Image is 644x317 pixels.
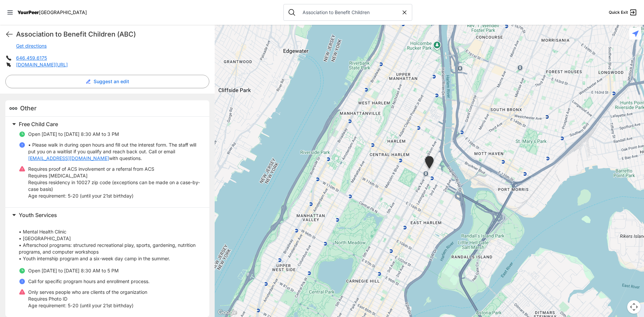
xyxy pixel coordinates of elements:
[424,156,435,171] div: Head Start at Echo Park
[28,166,201,172] p: Requires proof of ACS involvement or a referral from ACS
[28,172,201,179] p: Requires [MEDICAL_DATA]
[20,105,37,112] span: Other
[28,289,147,295] span: Only serves people who are clients of the organization
[28,155,109,162] a: [EMAIL_ADDRESS][DOMAIN_NAME]
[627,300,641,314] button: Map camera controls
[16,43,47,49] a: Get directions
[28,131,119,137] span: Open [DATE] to [DATE] 8:30 AM to 3 PM
[216,308,238,317] a: Open this area in Google Maps (opens a new window)
[28,303,66,308] span: Age requirement:
[28,193,201,199] p: 5-20 (until your 21st birthday)
[19,212,57,218] span: Youth Services
[17,9,39,15] span: YourPeer
[17,10,87,14] a: YourPeer[GEOGRAPHIC_DATA]
[216,308,238,317] img: Google
[609,10,628,15] span: Quick Exit
[28,193,66,199] span: Age requirement:
[28,268,119,273] span: Open [DATE] to [DATE] 8:30 AM to 5 PM
[94,78,129,85] span: Suggest an edit
[19,121,58,127] span: Free Child Care
[16,30,209,39] h1: Association to Benefit Children (ABC)
[28,278,150,285] p: Call for specific program hours and enrollment process.
[28,179,201,193] p: Requires residency in 10027 zip code (exceptions can be made on a case-by-case basis)
[16,55,47,61] a: 646.459.6175
[39,9,87,15] span: [GEOGRAPHIC_DATA]
[16,62,68,67] a: [DOMAIN_NAME][URL]
[609,8,637,16] a: Quick Exit
[299,9,401,16] input: Search
[28,302,147,309] p: 5-20 (until your 21st birthday)
[19,222,201,262] p: • Mental Health Clinic • [GEOGRAPHIC_DATA] • Afterschool programs: structured recreational play, ...
[28,142,201,162] p: • Please walk in during open hours and fill out the interest form. The staff will put you on a wa...
[28,296,147,302] p: Requires Photo ID
[5,75,209,88] button: Suggest an edit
